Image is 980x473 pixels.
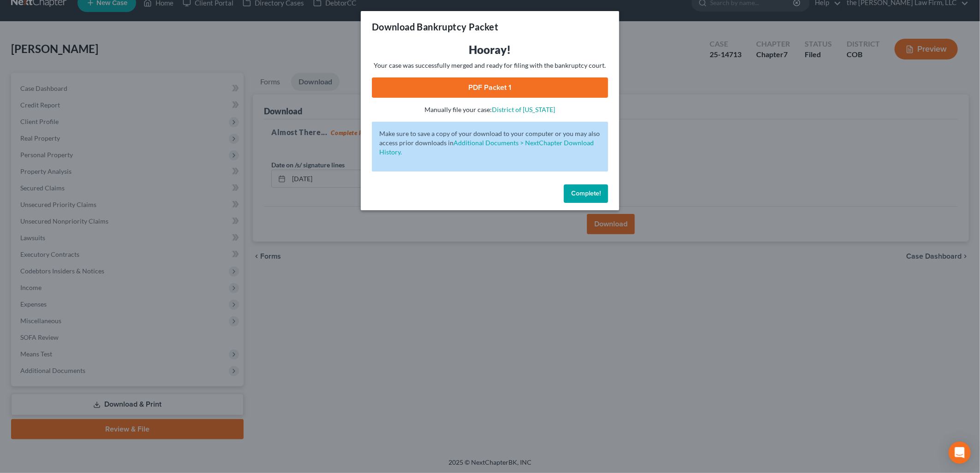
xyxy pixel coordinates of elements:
[372,105,608,114] p: Manually file your case:
[372,61,608,70] p: Your case was successfully merged and ready for filing with the bankruptcy court.
[372,42,608,57] h3: Hooray!
[372,20,498,33] h3: Download Bankruptcy Packet
[492,106,556,113] a: District of [US_STATE]
[379,139,594,156] a: Additional Documents > NextChapter Download History.
[379,129,601,157] p: Make sure to save a copy of your download to your computer or you may also access prior downloads in
[949,442,971,464] div: Open Intercom Messenger
[571,189,601,197] span: Complete!
[564,184,608,203] button: Complete!
[372,77,608,98] a: PDF Packet 1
